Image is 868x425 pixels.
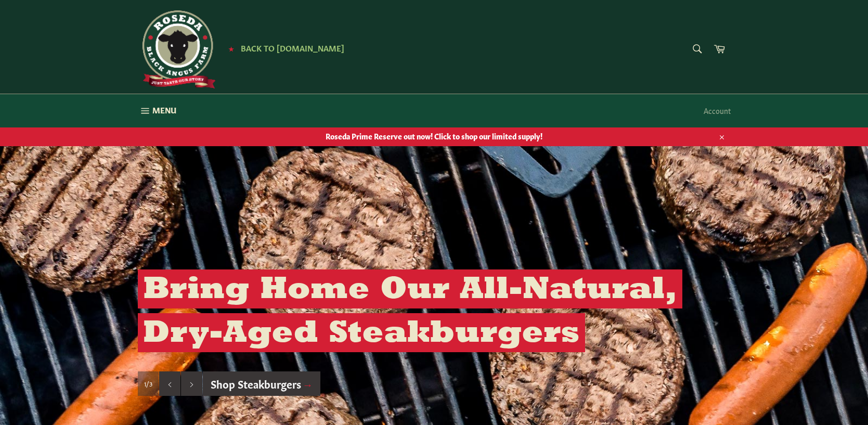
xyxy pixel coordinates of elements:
a: Account [698,95,736,126]
a: Roseda Prime Reserve out now! Click to shop our limited supply! [127,126,741,146]
span: Roseda Prime Reserve out now! Click to shop our limited supply! [127,131,741,141]
a: Shop Steakburgers [203,371,321,396]
a: ★ Back to [DOMAIN_NAME] [223,44,344,53]
span: ★ [228,44,234,53]
div: Slide 1, current [138,371,159,396]
span: → [303,376,313,391]
span: Menu [152,105,176,115]
img: Roseda Beef [138,10,216,88]
h2: Bring Home Our All-Natural, Dry-Aged Steakburgers [138,269,682,352]
button: Next slide [181,371,202,396]
button: Menu [127,94,187,127]
button: Previous slide [159,371,180,396]
span: 1/3 [144,379,152,388]
span: Back to [DOMAIN_NAME] [241,42,344,53]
